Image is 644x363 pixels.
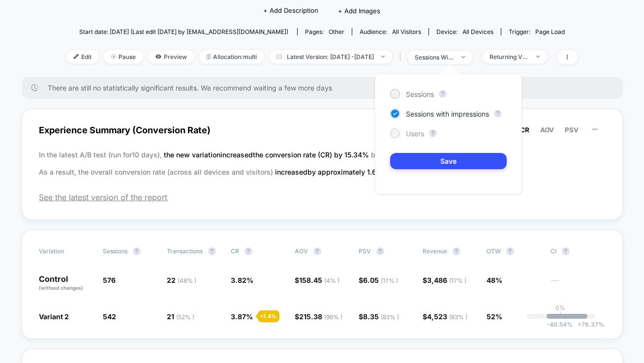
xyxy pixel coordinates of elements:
span: 3.82 % [231,276,254,284]
button: ? [453,247,460,255]
button: PSV [562,125,582,134]
span: $ [359,312,399,321]
span: CR [231,247,240,255]
span: the new variation increased the conversion rate (CR) by 15.34 % [164,151,371,159]
button: Save [390,153,507,169]
span: Pause [104,50,143,63]
span: Preview [148,50,194,63]
p: | [560,311,562,319]
span: 576 [103,276,116,284]
p: In the latest A/B test (run for 10 days), before the experience was fully implemented. As a resul... [39,146,605,181]
span: CI [551,247,605,255]
span: -40.54 % [547,321,573,328]
span: ( 17 % ) [450,277,467,284]
span: PSV [565,126,579,134]
span: Variation [39,247,93,255]
span: There are still no statistically significant results. We recommend waiting a few more days [48,84,603,92]
span: PSV [359,247,371,255]
img: end [381,56,385,58]
img: rebalance [207,54,211,60]
span: Page Load [535,28,565,35]
span: Allocation: multi [199,50,264,63]
button: ? [562,247,570,255]
img: edit [74,54,79,59]
span: 6.05 [364,276,399,284]
span: 52% [487,312,503,321]
span: Latest Version: [DATE] - [DATE] [269,50,392,63]
span: Sessions with impressions [406,110,489,118]
span: other [329,28,344,35]
span: 542 [103,312,117,321]
span: 3.87 % [231,312,253,321]
span: All Visitors [392,28,421,35]
span: Revenue [423,247,448,255]
span: AOV [541,126,554,134]
span: ( 17 % ) [381,277,399,284]
div: + 1.4 % [258,310,279,322]
span: 3,486 [428,276,467,284]
div: Trigger: [509,28,565,35]
span: + [578,321,582,328]
button: ? [245,247,252,255]
div: Audience: [360,28,421,35]
span: Start date: [DATE] (Last edit [DATE] by [EMAIL_ADDRESS][DOMAIN_NAME]) [79,28,288,35]
span: + Add Description [263,6,318,16]
p: Control [39,275,93,292]
span: (without changes) [39,285,84,291]
button: ? [313,247,321,255]
span: $ [295,312,343,321]
button: ? [506,247,514,255]
button: ? [494,110,502,118]
div: Returning Visitors [490,53,529,60]
span: ( 48 % ) [178,277,197,284]
button: ? [429,129,437,137]
span: ( 83 % ) [381,313,399,321]
span: $ [423,312,468,321]
span: 215.38 [300,312,343,321]
img: end [461,56,465,58]
span: Variant 2 [39,312,69,321]
span: Device: [429,28,501,35]
img: end [536,56,540,58]
span: $ [423,276,467,284]
span: Transactions [167,247,203,255]
span: Users [406,129,424,138]
span: | [397,50,407,64]
span: + Add Images [338,7,380,15]
span: ( 52 % ) [177,313,195,321]
p: 0% [556,304,566,311]
span: OTW [487,247,541,255]
span: 4,523 [428,312,468,321]
span: Experience Summary (Conversion Rate) [39,119,605,141]
div: Pages: [305,28,344,35]
button: ? [439,90,447,98]
span: 158.45 [300,276,340,284]
span: ( 96 % ) [325,313,343,321]
span: --- [551,277,605,292]
span: ( 4 % ) [325,277,340,284]
img: calendar [276,54,282,59]
span: ( 83 % ) [450,313,468,321]
span: 48% [487,276,503,284]
span: Sessions [406,90,434,98]
span: 8.35 [364,312,399,321]
span: $ [359,276,399,284]
button: ? [376,247,384,255]
span: 22 [167,276,197,284]
span: all devices [462,28,493,35]
span: increased by approximately 1.62 % [276,168,388,176]
span: 21 [167,312,195,321]
img: end [111,54,116,59]
button: ? [133,247,141,255]
button: AOV [538,125,557,134]
span: AOV [295,247,308,255]
span: Edit [66,50,99,63]
button: ? [208,247,216,255]
div: sessions with impression [415,54,454,61]
span: Sessions [103,247,128,255]
span: See the latest version of the report [39,192,605,202]
span: $ [295,276,340,284]
span: 76.37 % [573,321,604,328]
